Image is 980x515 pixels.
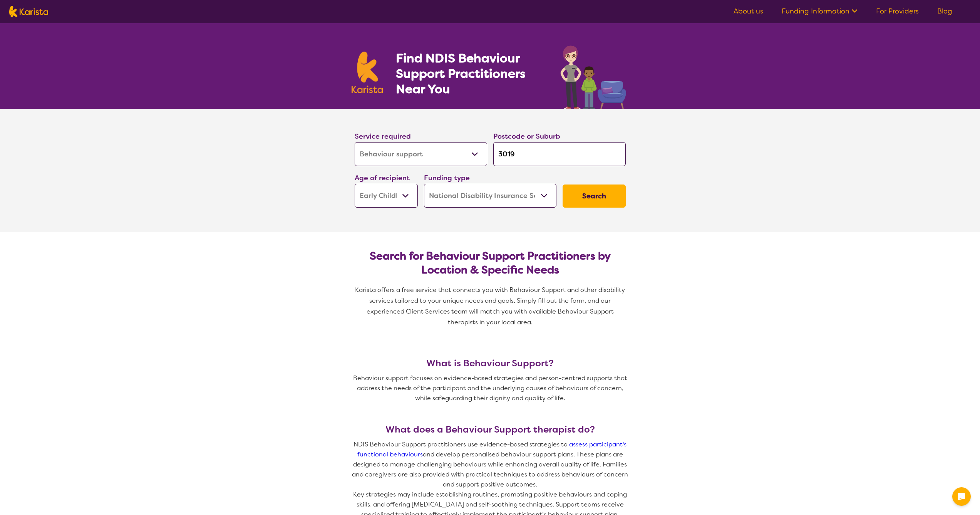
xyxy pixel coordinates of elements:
a: For Providers [876,7,919,16]
input: Type [493,142,626,166]
h2: Search for Behaviour Support Practitioners by Location & Specific Needs [361,249,620,277]
img: behaviour-support [558,42,629,109]
h1: Find NDIS Behaviour Support Practitioners Near You [396,50,545,97]
label: Funding type [424,173,470,183]
p: NDIS Behaviour Support practitioners use evidence-based strategies to and develop personalised be... [352,440,629,490]
a: Blog [937,7,952,16]
p: Behaviour support focuses on evidence-based strategies and person-centred supports that address t... [352,373,629,403]
h3: What is Behaviour Support? [352,358,629,369]
label: Service required [355,132,411,141]
button: Search [563,185,626,208]
label: Postcode or Suburb [493,132,560,141]
a: About us [734,7,763,16]
a: Funding Information [782,7,858,16]
img: Karista logo [352,52,383,93]
label: Age of recipient [355,173,410,183]
h3: What does a Behaviour Support therapist do? [352,424,629,435]
img: Karista logo [9,6,48,17]
p: Karista offers a free service that connects you with Behaviour Support and other disability servi... [352,285,629,328]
